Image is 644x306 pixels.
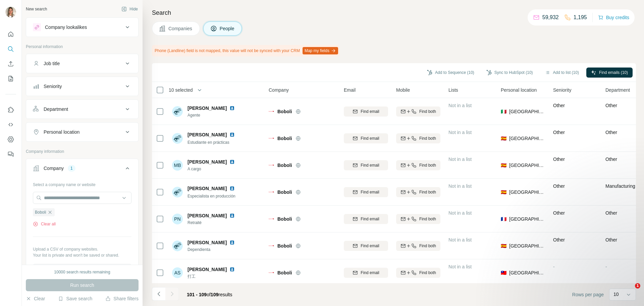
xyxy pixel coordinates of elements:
[448,130,472,135] span: Not in a list
[501,87,537,93] span: Personal location
[509,162,545,169] span: [GEOGRAPHIC_DATA]
[26,124,138,140] button: Personal location
[605,130,617,135] span: Other
[44,83,62,90] div: Seniority
[269,165,274,166] img: Logo of Boboli
[58,295,92,302] button: Save search
[187,273,237,279] span: 打工
[269,87,289,93] span: Company
[187,105,227,112] span: [PERSON_NAME]
[5,133,16,145] button: Dashboard
[419,162,436,168] span: Find both
[344,87,356,93] span: Email
[509,269,545,276] span: [GEOGRAPHIC_DATA]
[26,19,138,35] button: Company lookalikes
[621,283,637,299] iframe: Intercom live chat
[187,266,227,273] span: [PERSON_NAME]
[361,216,379,222] span: Find email
[187,140,229,145] span: Estudiante en prácticas
[509,216,545,222] span: [GEOGRAPHIC_DATA]
[44,165,64,172] div: Company
[269,218,274,219] img: Logo of Boboli
[553,130,565,135] span: Other
[187,292,232,297] span: results
[26,295,45,302] button: Clear
[501,243,506,249] span: 🇪🇸
[229,186,235,191] img: LinkedIn logo
[482,68,538,78] button: Sync to HubSpot (10)
[187,112,237,118] span: Agente
[361,135,379,141] span: Find email
[396,214,440,224] button: Find both
[586,68,633,78] button: Find emails (10)
[361,270,379,276] span: Find email
[419,189,436,195] span: Find both
[187,159,227,165] span: [PERSON_NAME]
[448,264,472,269] span: Not in a list
[168,25,193,32] span: Companies
[26,6,47,12] div: New search
[187,220,237,226] span: Retraité
[172,106,183,117] img: Avatar
[277,269,292,276] span: Boboli
[105,295,139,302] button: Share filters
[605,210,617,216] span: Other
[5,43,16,55] button: Search
[5,104,16,116] button: Use Surfe on LinkedIn
[277,162,292,169] span: Boboli
[501,162,506,169] span: 🇪🇸
[303,47,338,54] button: Map my fields
[152,8,636,17] h4: Search
[574,13,587,21] p: 1,195
[187,292,207,297] span: 101 - 109
[26,44,139,50] p: Personal information
[572,291,604,298] span: Rows per page
[5,73,16,85] button: My lists
[509,189,545,195] span: [GEOGRAPHIC_DATA]
[419,216,436,222] span: Find both
[553,210,565,216] span: Other
[501,108,506,115] span: 🇮🇹
[553,103,565,108] span: Other
[448,87,458,93] span: Lists
[172,133,183,144] img: Avatar
[509,135,545,142] span: [GEOGRAPHIC_DATA]
[220,25,235,32] span: People
[269,138,274,139] img: Logo of Boboli
[396,133,440,143] button: Find both
[501,135,506,142] span: 🇪🇸
[229,240,235,245] img: LinkedIn logo
[269,191,274,192] img: Logo of Boboli
[169,87,193,93] span: 10 selected
[172,214,183,224] div: PN
[396,268,440,278] button: Find both
[26,160,138,179] button: Company1
[605,157,617,162] span: Other
[172,241,183,251] img: Avatar
[277,189,292,195] span: Boboli
[5,7,16,17] img: Avatar
[44,60,60,67] div: Job title
[501,189,506,195] span: 🇪🇸
[344,160,388,170] button: Find email
[229,132,235,137] img: LinkedIn logo
[207,292,211,297] span: of
[277,108,292,115] span: Boboli
[152,287,165,301] button: Navigate to previous page
[613,291,619,298] p: 10
[396,241,440,251] button: Find both
[45,24,87,31] div: Company lookalikes
[54,269,110,275] div: 10000 search results remaining
[344,187,388,197] button: Find email
[605,103,617,108] span: Other
[26,101,138,117] button: Department
[187,194,235,199] span: Especialista en producción
[419,135,436,141] span: Find both
[187,239,227,246] span: [PERSON_NAME]
[172,187,183,198] img: Avatar
[396,160,440,170] button: Find both
[419,108,436,115] span: Find both
[269,272,274,273] img: Logo of Boboli
[605,87,630,93] span: Department
[361,108,379,115] span: Find email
